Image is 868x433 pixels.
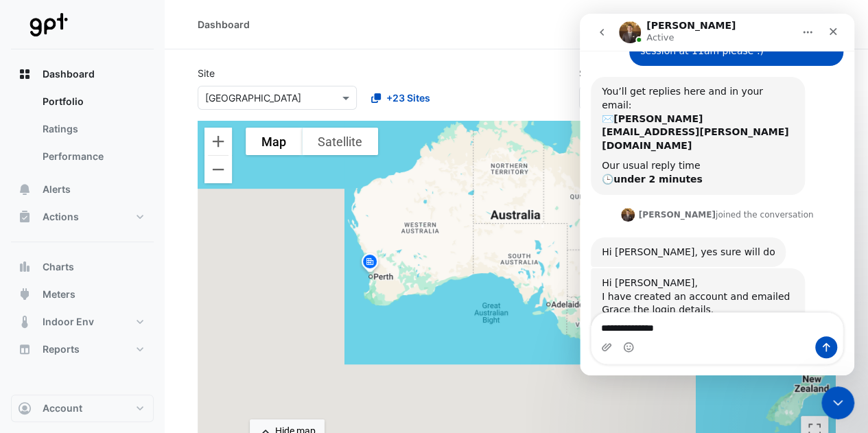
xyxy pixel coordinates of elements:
[18,288,32,301] app-icon: Meters
[43,401,82,415] span: Account
[302,128,378,155] button: Show satellite imagery
[32,143,154,170] a: Performance
[43,288,75,301] span: Meters
[362,86,439,110] button: +23 Sites
[11,336,154,363] button: Reports
[198,66,215,80] label: Site
[198,17,250,32] div: Dashboard
[43,183,71,196] span: Alerts
[21,328,32,339] button: Upload attachment
[11,203,154,231] button: Actions
[386,91,430,105] span: +23 Sites
[18,183,32,196] app-icon: Alerts
[11,253,154,281] button: Charts
[43,67,95,81] span: Dashboard
[359,252,381,276] img: site-pin.svg
[11,395,154,422] button: Account
[11,176,154,203] button: Alerts
[580,14,854,375] iframe: Intercom live chat
[11,308,154,336] button: Indoor Env
[32,88,154,115] a: Portfolio
[43,342,80,356] span: Reports
[43,210,79,224] span: Actions
[16,11,78,38] img: Company Logo
[43,328,54,339] button: Emoji picker
[204,156,232,183] button: Zoom out
[204,128,232,155] button: Zoom in
[18,210,32,224] app-icon: Actions
[11,255,225,338] div: Hi [PERSON_NAME],I have created an account and emailed Grace the login details.Do you want me to ...
[11,60,154,88] button: Dashboard
[11,281,154,308] button: Meters
[12,299,263,323] textarea: Message…
[246,128,302,155] button: Show street map
[11,88,154,176] div: Dashboard
[821,386,854,419] iframe: Intercom live chat
[43,260,74,274] span: Charts
[32,115,154,143] a: Ratings
[18,342,32,356] app-icon: Reports
[22,263,214,330] div: Hi [PERSON_NAME], I have created an account and emailed Grace the login details. Do you want me t...
[18,315,32,329] app-icon: Indoor Env
[579,66,625,80] label: Start Date
[11,255,263,368] div: Shafayet says…
[18,67,32,81] app-icon: Dashboard
[18,260,32,274] app-icon: Charts
[235,323,257,344] button: Send a message…
[43,315,94,329] span: Indoor Env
